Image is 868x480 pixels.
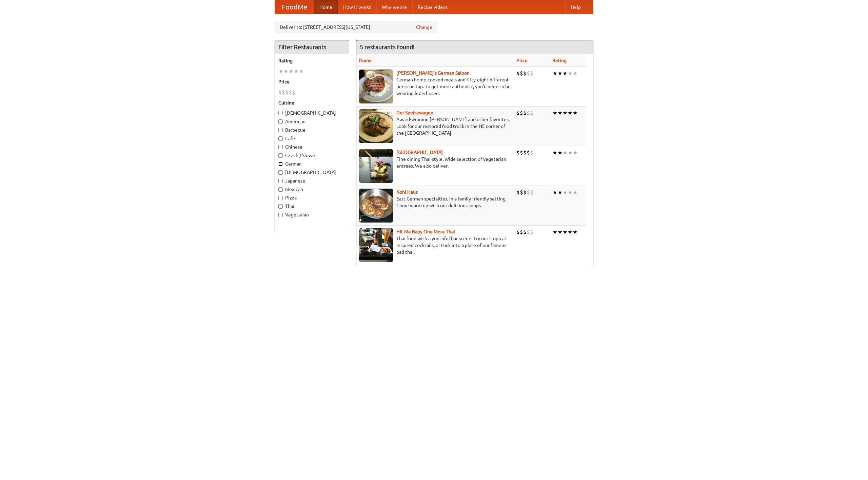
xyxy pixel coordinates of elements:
a: Home [314,0,338,14]
li: $ [520,149,523,156]
li: $ [527,228,530,236]
b: Kohl Haus [396,189,418,195]
label: Cafe [278,135,346,142]
li: $ [523,149,527,156]
li: $ [530,189,533,196]
ng-pluralize: 5 restaurants found! [360,44,415,50]
li: $ [285,89,289,96]
li: ★ [557,149,563,156]
label: Barbecue [278,127,346,133]
input: Czech / Slovak [278,153,283,158]
img: kohlhaus.jpg [359,189,393,223]
input: Vegetarian [278,213,283,217]
li: $ [530,149,533,156]
li: ★ [573,149,578,156]
li: ★ [573,228,578,236]
input: [DEMOGRAPHIC_DATA] [278,111,283,115]
li: ★ [557,189,563,196]
li: $ [520,70,523,77]
a: Recipe videos [412,0,453,14]
li: ★ [573,70,578,77]
li: $ [516,228,520,236]
h4: Filter Restaurants [275,40,349,54]
a: [GEOGRAPHIC_DATA] [396,150,443,155]
li: ★ [563,70,568,77]
li: $ [516,70,520,77]
label: American [278,118,346,125]
input: American [278,119,283,124]
label: Japanese [278,177,346,184]
li: $ [516,109,520,117]
a: Der Speisewagen [396,110,433,115]
li: $ [520,189,523,196]
a: Name [359,58,372,63]
input: [DEMOGRAPHIC_DATA] [278,170,283,175]
li: $ [523,189,527,196]
img: esthers.jpg [359,70,393,103]
a: Change [416,24,432,31]
h5: Cuisine [278,99,346,106]
p: Award-winning [PERSON_NAME] and other favorites. Look for our restored food truck in the NE corne... [359,116,511,136]
label: Vegetarian [278,211,346,218]
li: ★ [552,149,557,156]
li: ★ [289,68,294,75]
li: $ [527,109,530,117]
h5: Price [278,78,346,85]
li: ★ [568,70,573,77]
a: FoodMe [275,0,314,14]
li: $ [523,228,527,236]
input: Japanese [278,179,283,183]
label: [DEMOGRAPHIC_DATA] [278,110,346,116]
li: ★ [552,109,557,117]
h5: Rating [278,57,346,64]
li: $ [523,70,527,77]
li: ★ [299,68,304,75]
li: $ [289,89,292,96]
input: Mexican [278,187,283,192]
li: ★ [294,68,299,75]
li: ★ [563,189,568,196]
li: ★ [568,109,573,117]
label: Pizza [278,194,346,201]
li: ★ [563,149,568,156]
label: Mexican [278,186,346,193]
a: Hit Me Baby One More Thai [396,229,455,234]
li: $ [292,89,295,96]
li: ★ [568,149,573,156]
li: ★ [557,70,563,77]
a: Help [565,0,586,14]
li: $ [278,89,282,96]
b: [PERSON_NAME]'s German Saloon [396,70,470,76]
li: $ [530,70,533,77]
input: Cafe [278,136,283,141]
div: Deliver to: [STREET_ADDRESS][US_STATE] [275,21,437,33]
input: Chinese [278,145,283,149]
li: ★ [568,189,573,196]
label: Chinese [278,143,346,150]
label: Czech / Slovak [278,152,346,159]
img: satay.jpg [359,149,393,183]
label: German [278,160,346,167]
input: German [278,162,283,166]
li: ★ [552,228,557,236]
label: [DEMOGRAPHIC_DATA] [278,169,346,176]
img: babythai.jpg [359,228,393,262]
li: $ [530,228,533,236]
li: $ [527,189,530,196]
label: Thai [278,203,346,210]
a: Rating [552,58,567,63]
a: How it works [338,0,376,14]
li: $ [530,109,533,117]
input: Thai [278,204,283,209]
li: ★ [557,109,563,117]
p: Fine dining Thai-style. Wide selection of vegetarian entrées. We also deliver. [359,156,511,169]
input: Barbecue [278,128,283,132]
li: $ [516,189,520,196]
li: ★ [557,228,563,236]
li: $ [282,89,285,96]
li: $ [527,70,530,77]
li: ★ [278,68,283,75]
